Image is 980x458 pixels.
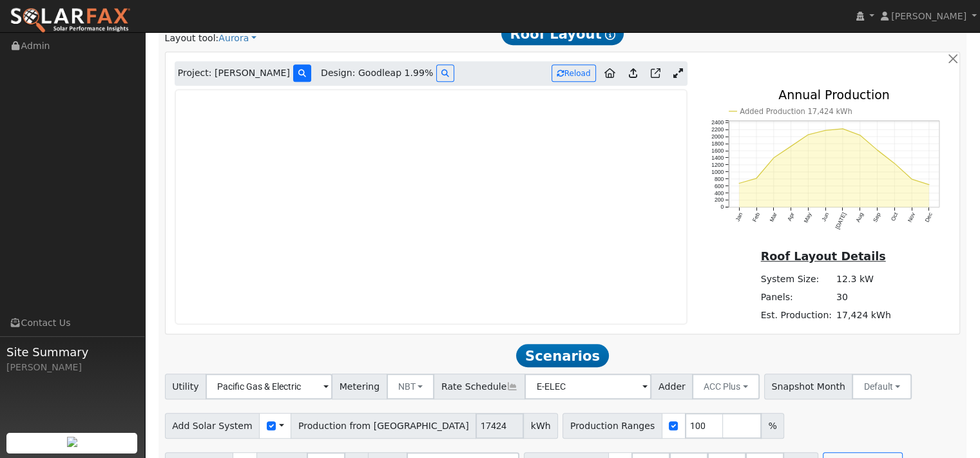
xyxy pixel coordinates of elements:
[841,128,843,129] circle: onclick=""
[738,182,740,184] circle: onclick=""
[891,11,966,21] span: [PERSON_NAME]
[876,149,878,151] circle: onclick=""
[802,211,812,224] text: May
[924,211,934,223] text: Dec
[711,154,724,160] text: 1400
[523,413,558,439] span: kWh
[764,374,853,399] span: Snapshot Month
[773,157,774,158] circle: onclick=""
[715,189,724,196] text: 400
[761,250,886,263] u: Roof Layout Details
[711,147,724,153] text: 1600
[646,63,666,84] a: Open in Aurora
[715,196,724,203] text: 200
[552,64,596,82] button: Reload
[786,211,796,222] text: Apr
[894,162,896,164] circle: onclick=""
[715,175,724,182] text: 800
[332,374,387,399] span: Metering
[834,270,893,288] td: 12.3 kW
[67,437,77,447] img: retrieve
[854,211,865,223] text: Aug
[387,374,435,399] button: NBT
[206,374,332,399] input: Select a Utility
[599,63,620,84] a: Aurora to Home
[755,177,757,179] circle: onclick=""
[178,66,290,80] span: Project: [PERSON_NAME]
[740,106,852,115] text: Added Production 17,424 kWh
[820,211,830,222] text: Jun
[711,126,724,133] text: 2200
[6,361,138,374] div: [PERSON_NAME]
[501,22,624,45] span: Roof Layout
[624,63,642,84] a: Upload consumption to Aurora project
[711,133,724,139] text: 2000
[291,413,476,439] span: Production from [GEOGRAPHIC_DATA]
[165,413,260,439] span: Add Solar System
[834,306,893,324] td: 17,424 kWh
[711,119,724,126] text: 2400
[734,211,744,222] text: Jan
[6,343,138,361] span: Site Summary
[807,133,809,135] circle: onclick=""
[562,413,662,439] span: Production Ranges
[692,374,760,399] button: ACC Plus
[758,288,834,306] td: Panels:
[928,183,930,185] circle: onclick=""
[872,211,882,223] text: Sep
[218,32,256,45] a: Aurora
[751,211,761,223] text: Feb
[907,211,917,223] text: Nov
[790,145,792,147] circle: onclick=""
[834,288,893,306] td: 30
[758,270,834,288] td: System Size:
[10,7,131,34] img: SolarFax
[768,211,778,223] text: Mar
[890,211,899,222] text: Oct
[669,64,687,83] a: Expand Aurora window
[761,413,784,439] span: %
[711,168,724,175] text: 1000
[165,374,207,399] span: Utility
[859,134,861,136] circle: onclick=""
[834,211,847,230] text: [DATE]
[910,178,912,180] circle: onclick=""
[605,30,615,40] i: Show Help
[516,344,608,367] span: Scenarios
[524,374,651,399] input: Select a Rate Schedule
[852,374,912,399] button: Default
[711,161,724,167] text: 1200
[434,374,525,399] span: Rate Schedule
[758,306,834,324] td: Est. Production:
[321,66,433,80] span: Design: Goodleap 1.99%
[711,140,724,146] text: 1800
[165,33,219,43] span: Layout tool:
[720,204,724,210] text: 0
[824,129,826,131] circle: onclick=""
[715,182,724,189] text: 600
[651,374,693,399] span: Adder
[778,87,890,101] text: Annual Production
